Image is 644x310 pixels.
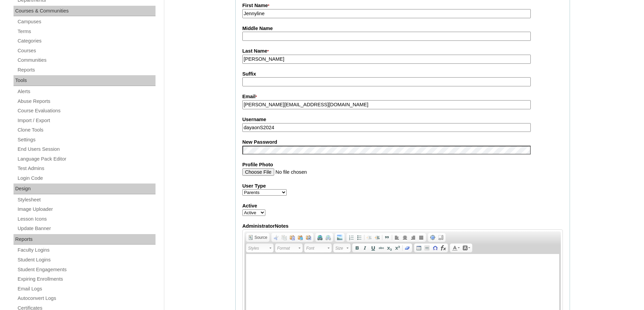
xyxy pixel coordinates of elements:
[17,126,156,134] a: Clone Tools
[242,182,563,190] label: User Type
[254,235,267,240] span: Source
[429,234,437,241] a: Maximize
[336,234,344,241] a: Add Image
[248,244,268,252] span: Styles
[451,244,461,252] a: Text Color
[353,244,361,252] a: Bold
[305,234,313,241] a: Paste from Word
[17,275,156,283] a: Expiring Enrollments
[383,234,391,241] a: Block Quote
[361,244,369,252] a: Italic
[17,116,156,125] a: Import / Export
[17,47,156,55] a: Courses
[17,265,156,274] a: Student Engagements
[17,164,156,173] a: Test Admins
[17,294,156,303] a: Autoconvert Logs
[242,48,563,55] label: Last Name
[242,93,563,101] label: Email
[242,161,563,168] label: Profile Photo
[17,205,156,214] a: Image Uploader
[373,234,381,241] a: Increase Indent
[17,174,156,182] a: Login Code
[401,234,409,241] a: Center
[17,56,156,64] a: Communities
[385,244,393,252] a: Subscript
[275,244,303,252] a: Format
[409,234,417,241] a: Align Right
[247,234,269,241] a: Source
[242,202,563,209] label: Active
[17,196,156,204] a: Stylesheet
[347,234,355,241] a: Insert/Remove Numbered List
[17,37,156,45] a: Categories
[242,116,563,123] label: Username
[365,234,373,241] a: Decrease Indent
[272,234,280,241] a: Cut
[393,234,401,241] a: Align Left
[17,285,156,293] a: Email Logs
[17,87,156,96] a: Alerts
[242,139,563,146] label: New Password
[17,27,156,36] a: Terms
[423,244,431,252] a: Insert Horizontal Line
[14,6,156,17] div: Courses & Communities
[316,234,324,241] a: Link
[304,244,332,252] a: Font
[280,234,288,241] a: Copy
[17,145,156,153] a: End Users Session
[335,244,345,252] span: Size
[14,184,156,194] div: Design
[242,2,563,9] label: First Name
[277,244,297,252] span: Format
[461,244,472,252] a: Background Color
[403,244,411,252] a: Remove Format
[393,244,402,252] a: Superscript
[17,246,156,254] a: Faculty Logins
[355,234,363,241] a: Insert/Remove Bulleted List
[17,18,156,26] a: Campuses
[17,66,156,74] a: Reports
[431,244,439,252] a: Insert Special Character
[324,234,332,241] a: Unlink
[17,215,156,223] a: Lesson Icons
[14,234,156,245] div: Reports
[242,25,563,32] label: Middle Name
[288,234,296,241] a: Paste
[296,234,305,241] a: Paste as plain text
[377,244,385,252] a: Strike Through
[417,234,425,241] a: Justify
[437,234,445,241] a: Show Blocks
[242,223,563,230] label: AdministratorNotes
[17,136,156,144] a: Settings
[306,244,327,252] span: Font
[439,244,447,252] a: Insert Equation
[17,256,156,264] a: Student Logins
[17,97,156,106] a: Abuse Reports
[17,155,156,163] a: Language Pack Editor
[415,244,423,252] a: Table
[17,107,156,115] a: Course Evaluations
[369,244,377,252] a: Underline
[333,244,351,252] a: Size
[17,224,156,233] a: Update Banner
[242,71,563,78] label: Suffix
[246,244,273,252] a: Styles
[14,75,156,86] div: Tools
